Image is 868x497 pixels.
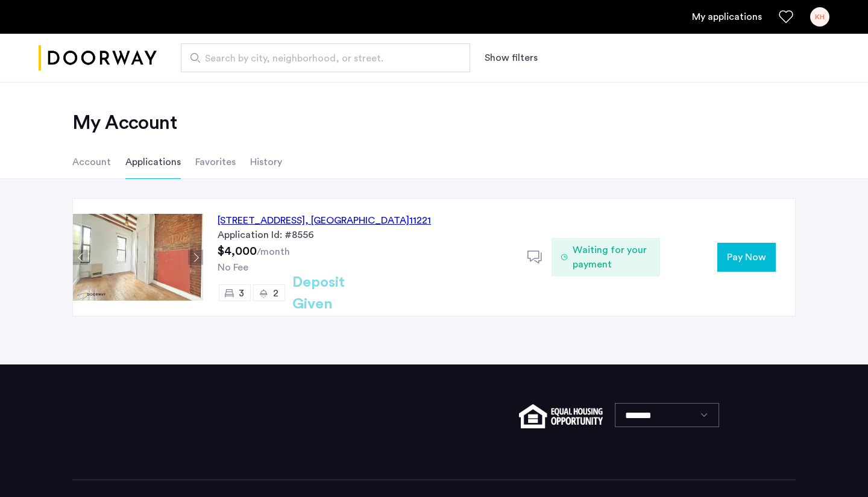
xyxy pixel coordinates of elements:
div: Application Id: #8556 [218,228,513,242]
li: Account [72,145,111,179]
span: 2 [273,289,278,298]
span: 3 [239,289,244,298]
button: Previous apartment [73,250,88,265]
img: equal-housing.png [519,404,603,428]
span: Waiting for your payment [573,243,650,272]
a: Favorites [779,10,793,24]
span: $4,000 [218,245,257,257]
sub: /month [257,247,290,257]
span: No Fee [218,263,248,272]
h2: My Account [72,111,796,135]
li: Favorites [195,145,236,179]
div: [STREET_ADDRESS] 11221 [218,213,431,228]
a: Cazamio logo [39,36,157,81]
li: History [250,145,282,179]
a: My application [692,10,762,24]
span: , [GEOGRAPHIC_DATA] [305,216,409,225]
h2: Deposit Given [292,272,388,315]
button: button [717,243,776,272]
img: Apartment photo [73,214,203,301]
select: Language select [615,403,719,427]
button: Show or hide filters [485,51,538,65]
img: logo [39,36,157,81]
span: Search by city, neighborhood, or street. [205,51,436,66]
li: Applications [125,145,181,179]
span: Pay Now [727,250,766,264]
button: Next apartment [188,250,203,265]
div: KH [810,7,829,27]
input: Apartment Search [181,43,470,72]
